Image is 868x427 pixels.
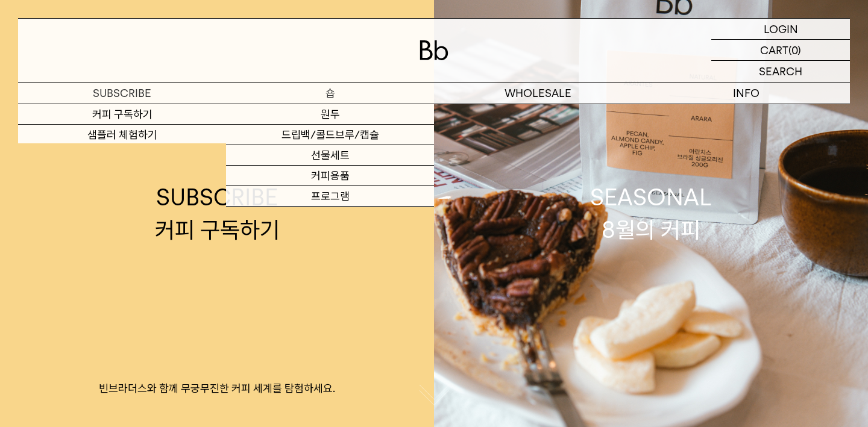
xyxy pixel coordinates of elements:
a: 드립백/콜드브루/캡슐 [226,125,434,145]
a: 커피용품 [226,166,434,186]
a: 선물세트 [226,145,434,166]
a: SUBSCRIBE [18,83,226,104]
a: 원두 [226,104,434,125]
a: 프로그램 [226,186,434,207]
img: 로고 [420,40,448,60]
p: (0) [788,40,801,60]
p: WHOLESALE [434,83,642,104]
p: SEARCH [759,61,802,82]
div: SUBSCRIBE 커피 구독하기 [155,181,280,245]
p: INFO [642,83,850,104]
div: SEASONAL 8월의 커피 [590,181,712,245]
p: LOGIN [764,19,798,39]
p: CART [760,40,788,60]
a: LOGIN [711,19,850,40]
a: CART (0) [711,40,850,61]
a: 숍 [226,83,434,104]
a: 샘플러 체험하기 [18,125,226,145]
a: 커피 구독하기 [18,104,226,125]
